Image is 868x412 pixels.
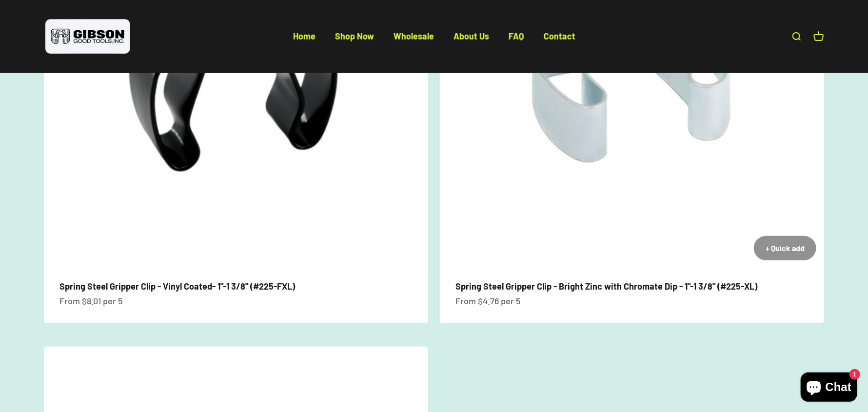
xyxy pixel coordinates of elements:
a: Shop Now [335,31,374,41]
a: Spring Steel Gripper Clip - Vinyl Coated- 1"-1 3/8" (#225-FXL) [59,281,295,292]
a: Spring Steel Gripper Clip - Bright Zinc with Chromate Dip - 1"-1 3/8" (#225-XL) [455,281,757,292]
a: About Us [454,31,489,41]
inbox-online-store-chat: Shopify online store chat [798,373,860,404]
button: + Quick add [754,236,816,260]
a: FAQ [509,31,524,41]
sale-price: From $4.76 per 5 [455,294,520,308]
sale-price: From $8.01 per 5 [59,294,122,308]
a: Home [293,31,316,41]
a: Wholesale [394,31,434,41]
a: Contact [544,31,575,41]
div: + Quick add [766,242,805,255]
